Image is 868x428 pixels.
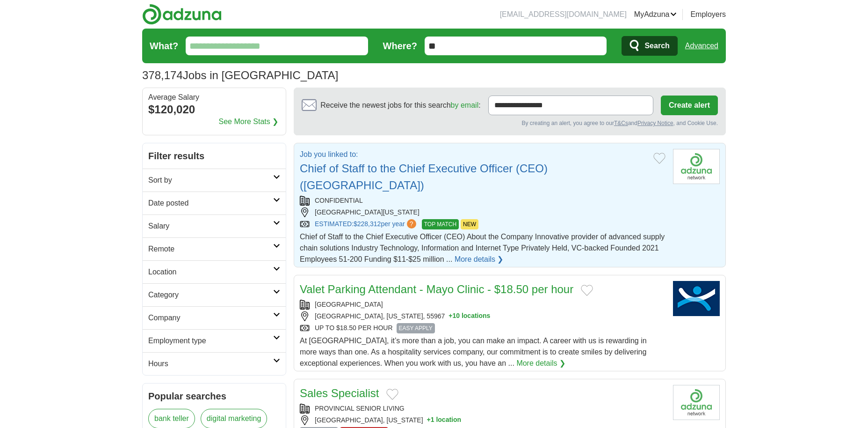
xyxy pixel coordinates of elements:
div: [GEOGRAPHIC_DATA], [US_STATE] [300,415,665,425]
span: $228,312 [354,220,381,228]
span: + [427,415,431,425]
span: NEW [461,219,478,229]
a: [GEOGRAPHIC_DATA] [315,301,383,308]
a: Hours [143,352,286,375]
h2: Remote [148,244,273,255]
li: [EMAIL_ADDRESS][DOMAIN_NAME] [500,9,627,20]
button: Add to favorite jobs [653,153,665,164]
a: Chief of Staff to the Chief Executive Officer (CEO) ([GEOGRAPHIC_DATA]) [300,162,548,192]
a: ESTIMATED:$228,312per year? [315,219,418,229]
p: Job you linked to: [300,149,646,160]
label: Where? [383,39,417,53]
h2: Employment type [148,335,273,347]
a: MyAdzuna [634,9,677,20]
img: Towne Park Ltd. logo [673,281,720,316]
a: Advanced [685,37,718,55]
span: EASY APPLY [397,323,435,333]
a: Employers [690,9,726,20]
a: More details ❯ [516,358,565,369]
a: More details ❯ [455,254,504,265]
a: Sort by [143,169,286,192]
a: Sales Specialist [300,387,379,399]
button: +1 location [427,415,462,425]
button: Create alert [661,96,718,115]
a: by email [451,101,479,109]
a: Privacy Notice [637,120,673,126]
h2: Location [148,266,273,278]
button: +10 locations [448,311,490,321]
a: Location [143,260,286,283]
span: Receive the newest jobs for this search : [320,100,480,111]
h2: Hours [148,358,273,369]
a: See More Stats ❯ [219,116,279,127]
h2: Date posted [148,198,273,209]
h2: Category [148,289,273,301]
img: Company logo [673,385,720,420]
div: UP TO $18.50 PER HOUR [300,323,665,333]
label: What? [150,39,178,53]
span: + [448,311,452,321]
a: Company [143,306,286,329]
button: Add to favorite jobs [581,285,593,296]
a: Valet Parking Attendant - Mayo Clinic - $18.50 per hour [300,283,573,295]
a: Remote [143,237,286,260]
button: Search [622,36,677,56]
button: Add to favorite jobs [386,389,398,400]
a: T&Cs [614,120,628,126]
span: Chief of Staff to the Chief Executive Officer (CEO) About the Company Innovative provider of adva... [300,233,665,263]
span: Search [644,37,669,55]
h1: Jobs in [GEOGRAPHIC_DATA] [142,69,338,81]
a: Salary [143,214,286,237]
h2: Filter results [143,143,286,169]
h2: Salary [148,221,273,232]
div: By creating an alert, you agree to our and , and Cookie Use. [302,119,718,127]
span: TOP MATCH [422,219,459,229]
img: Company logo [673,149,720,184]
span: At [GEOGRAPHIC_DATA], it’s more than a job, you can make an impact. A career with us is rewarding... [300,337,647,367]
h2: Sort by [148,175,273,186]
a: Date posted [143,192,286,214]
div: CONFIDENTIAL [300,196,665,206]
div: PROVINCIAL SENIOR LIVING [300,404,665,413]
h2: Popular searches [148,389,280,403]
h2: Company [148,312,273,324]
div: Average Salary [148,94,280,101]
a: Category [143,283,286,306]
div: [GEOGRAPHIC_DATA], [US_STATE], 55967 [300,311,665,321]
div: [GEOGRAPHIC_DATA][US_STATE] [300,207,665,217]
img: Adzuna logo [142,4,222,25]
div: $120,020 [148,101,280,118]
span: ? [407,219,416,229]
a: Employment type [143,329,286,352]
span: 378,174 [142,67,183,84]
